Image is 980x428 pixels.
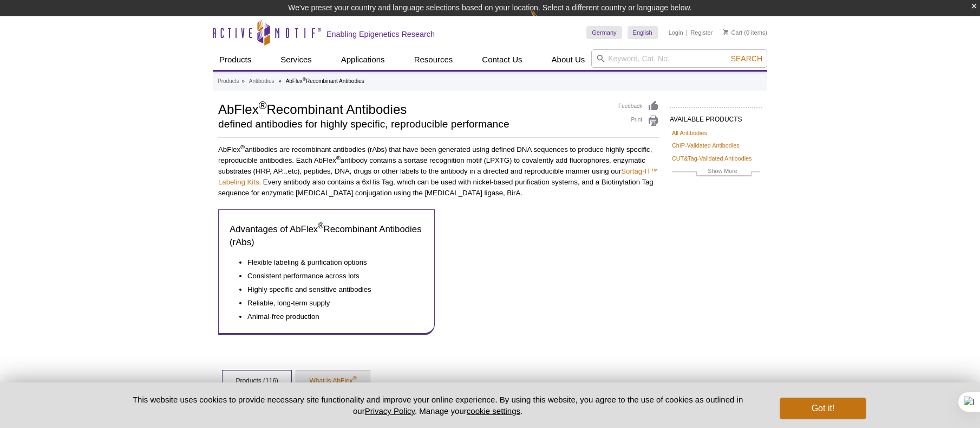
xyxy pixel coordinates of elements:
[223,370,291,392] a: Products (116)
[240,144,245,150] sup: ®
[670,107,762,126] h2: AVAILABLE PRODUCTS
[218,144,659,199] p: AbFlex antibodies are recombinant antibodies (rAbs) that have been generated using defined DNA se...
[731,54,762,63] span: Search
[218,100,607,117] h1: AbFlex Recombinant Antibodies
[247,282,413,295] li: Highly specific and sensitive antibodies
[723,29,728,35] img: Your Cart
[247,309,413,322] li: Animal-free production
[247,295,413,309] li: Reliable, long-term supply
[353,375,357,381] sup: ®
[672,154,752,163] a: CUT&Tag-Validated Antibodies
[218,119,607,129] h2: defined antibodies for highly specific, reproducible performance
[296,370,369,392] a: What is AbFlex®
[686,26,688,39] li: |
[274,49,318,70] a: Services
[618,115,659,127] a: Print
[672,166,760,178] a: Show More
[241,78,245,84] li: »
[672,128,707,138] a: All Antibodies
[690,29,713,36] a: Register
[628,26,658,39] a: English
[278,78,282,84] li: »
[259,99,267,111] sup: ®
[669,29,683,36] a: Login
[247,268,413,282] li: Consistent performance across lots
[780,398,866,419] button: Got it!
[530,8,559,34] img: Change Here
[230,223,423,249] h3: Advantages of AbFlex Recombinant Antibodies (rAbs)
[336,155,341,161] sup: ®
[286,78,364,84] li: AbFlex Recombinant Antibodies
[545,49,592,70] a: About Us
[303,76,306,82] sup: ®
[318,222,323,231] sup: ®
[672,140,740,150] a: ChIP-Validated Antibodies
[408,49,460,70] a: Resources
[326,29,435,39] h2: Enabling Epigenetics Research
[723,29,742,36] a: Cart
[213,49,258,70] a: Products
[728,54,766,63] button: Search
[218,76,239,86] a: Products
[247,257,413,268] li: Flexible labeling & purification options
[591,49,767,68] input: Keyword, Cat. No.
[618,100,659,112] a: Feedback
[586,26,622,39] a: Germany
[467,406,520,416] button: cookie settings
[114,394,762,417] p: This website uses cookies to provide necessary site functionality and improve your online experie...
[249,76,275,86] a: Antibodies
[475,49,528,70] a: Contact Us
[723,26,767,39] li: (0 items)
[365,406,415,416] a: Privacy Policy
[335,49,391,70] a: Applications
